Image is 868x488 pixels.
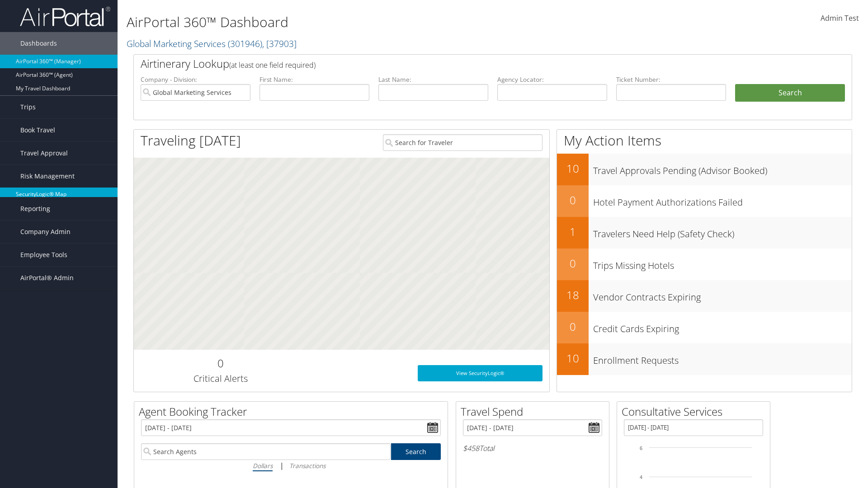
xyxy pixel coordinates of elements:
h3: Trips Missing Hotels [593,255,852,272]
span: Employee Tools [20,244,67,266]
a: 10Enrollment Requests [557,343,852,375]
h2: 1 [557,224,589,239]
h2: 0 [557,256,589,271]
a: 0Trips Missing Hotels [557,249,852,280]
span: Reporting [20,197,50,220]
h2: Consultative Services [622,404,770,419]
span: AirPortal® Admin [20,267,74,289]
h3: Vendor Contracts Expiring [593,286,852,304]
span: Admin Test [821,13,859,23]
span: Travel Approval [20,142,68,164]
a: 0Hotel Payment Authorizations Failed [557,185,852,217]
tspan: 4 [640,474,642,480]
tspan: 6 [640,446,642,451]
h2: 0 [141,356,300,371]
h3: Critical Alerts [141,372,300,385]
h6: Total [463,443,602,453]
h2: 18 [557,287,589,303]
label: Company - Division: [141,75,250,84]
h2: Travel Spend [461,404,609,419]
div: | [141,460,441,471]
h2: Agent Booking Tracker [139,404,448,419]
h1: My Action Items [557,131,852,150]
h1: AirPortal 360™ Dashboard [127,13,615,32]
span: Dashboards [20,32,57,55]
a: View SecurityLogic® [418,365,542,381]
span: Company Admin [20,221,71,243]
input: Search Agents [141,443,391,460]
span: ( 301946 ) [228,38,262,50]
h1: Traveling [DATE] [141,131,241,150]
label: First Name: [259,75,369,84]
h2: Airtinerary Lookup [141,56,785,71]
img: airportal-logo.png [20,6,110,27]
span: (at least one field required) [229,60,316,70]
a: Search [391,443,441,460]
span: , [ 37903 ] [262,38,297,50]
span: Book Travel [20,119,55,141]
a: 1Travelers Need Help (Safety Check) [557,217,852,249]
a: 0Credit Cards Expiring [557,312,852,343]
a: Admin Test [821,5,859,33]
span: Risk Management [20,165,75,188]
input: Search for Traveler [383,134,542,151]
h3: Travelers Need Help (Safety Check) [593,223,852,240]
a: Global Marketing Services [127,38,297,50]
h2: 0 [557,192,589,208]
span: $458 [463,443,479,453]
h3: Credit Cards Expiring [593,318,852,335]
a: 18Vendor Contracts Expiring [557,280,852,312]
label: Ticket Number: [616,75,726,84]
label: Last Name: [378,75,488,84]
h2: 10 [557,161,589,176]
i: Dollars [253,461,273,470]
span: Trips [20,96,36,118]
h2: 0 [557,319,589,334]
h3: Travel Approvals Pending (Advisor Booked) [593,160,852,177]
label: Agency Locator: [497,75,607,84]
h3: Hotel Payment Authorizations Failed [593,192,852,209]
i: Transactions [289,461,325,470]
h2: 10 [557,351,589,366]
button: Search [735,84,845,102]
h3: Enrollment Requests [593,350,852,367]
a: 10Travel Approvals Pending (Advisor Booked) [557,154,852,185]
